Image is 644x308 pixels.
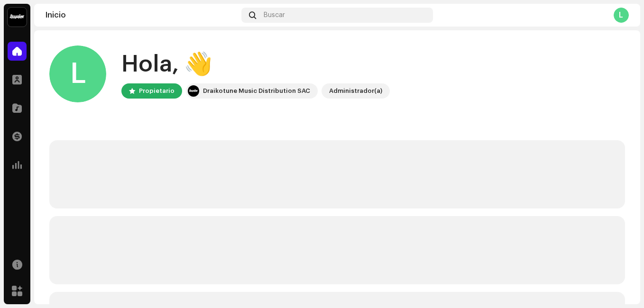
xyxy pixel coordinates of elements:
[139,85,175,97] div: Propietario
[8,8,27,27] img: 10370c6a-d0e2-4592-b8a2-38f444b0ca44
[188,85,199,97] img: 10370c6a-d0e2-4592-b8a2-38f444b0ca44
[203,85,310,97] div: Draikotune Music Distribution SAC
[264,11,285,19] span: Buscar
[329,85,382,97] div: Administrador(a)
[46,11,238,19] div: Inicio
[49,45,106,102] div: L
[121,49,390,80] div: Hola, 👋
[614,8,629,23] div: L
